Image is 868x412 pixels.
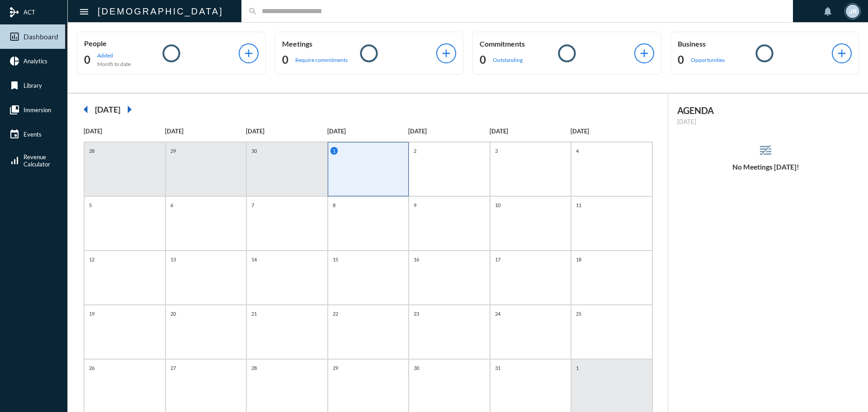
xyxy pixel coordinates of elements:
p: 8 [330,201,338,209]
div: JR [846,5,859,18]
p: 11 [574,201,584,209]
p: 31 [493,364,503,372]
mat-icon: event [9,129,20,140]
h5: No Meetings [DATE]! [668,163,864,171]
mat-icon: signal_cellular_alt [9,155,20,166]
p: [DATE] [408,128,490,135]
mat-icon: mediation [9,7,20,18]
p: [DATE] [165,128,246,135]
h2: [DATE] [95,104,120,114]
p: 9 [411,201,419,209]
p: [DATE] [571,128,652,135]
p: 16 [411,256,421,263]
mat-icon: Side nav toggle icon [79,6,90,17]
span: Library [24,82,42,89]
p: 18 [574,256,584,263]
p: 5 [87,201,94,209]
mat-icon: reorder [758,143,773,158]
p: 10 [493,201,503,209]
mat-icon: pie_chart [9,56,20,66]
p: [DATE] [677,118,855,125]
p: 19 [87,310,97,317]
span: Revenue Calculator [24,153,50,168]
p: 4 [574,147,581,155]
p: 12 [87,256,97,263]
p: 28 [249,364,259,372]
p: 17 [493,256,503,263]
p: 23 [411,310,421,317]
span: Dashboard [24,33,58,41]
button: Toggle sidenav [75,2,93,20]
h2: [DEMOGRAPHIC_DATA] [98,4,223,19]
p: 2 [411,147,419,155]
h2: AGENDA [677,105,855,116]
p: 13 [168,256,178,263]
p: 27 [168,364,178,372]
p: [DATE] [246,128,327,135]
p: 6 [168,201,175,209]
span: Events [24,131,42,138]
mat-icon: notifications [822,6,833,17]
p: 25 [574,310,584,317]
p: 29 [168,147,178,155]
p: 7 [249,201,256,209]
p: 21 [249,310,259,317]
p: 15 [330,256,340,263]
span: ACT [24,9,35,16]
p: 1 [330,147,338,155]
mat-icon: collections_bookmark [9,104,20,115]
p: [DATE] [327,128,409,135]
p: [DATE] [490,128,571,135]
span: Immersion [24,106,51,114]
p: 1 [574,364,581,372]
p: 28 [87,147,97,155]
p: [DATE] [84,128,165,135]
p: 20 [168,310,178,317]
span: Analytics [24,57,47,65]
mat-icon: arrow_left [77,100,95,118]
p: 29 [330,364,340,372]
mat-icon: arrow_right [120,100,138,118]
mat-icon: search [248,7,257,16]
p: 24 [493,310,503,317]
mat-icon: bookmark [9,80,20,91]
mat-icon: insert_chart_outlined [9,31,20,42]
p: 22 [330,310,340,317]
p: 30 [411,364,421,372]
p: 30 [249,147,259,155]
p: 3 [493,147,500,155]
p: 26 [87,364,97,372]
p: 14 [249,256,259,263]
